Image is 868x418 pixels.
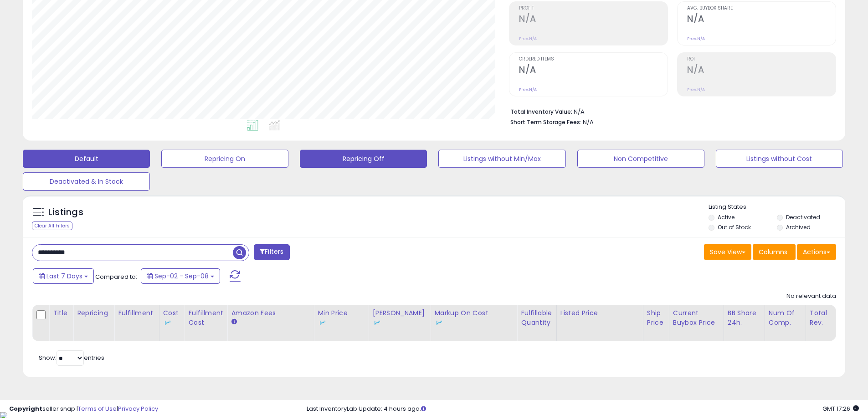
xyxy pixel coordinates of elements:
[687,57,836,62] span: ROI
[163,318,181,327] div: Some or all of the values in this column are provided from Inventory Lab.
[318,308,365,327] div: Min Price
[647,308,665,327] div: Ship Price
[709,203,845,212] p: Listing States:
[431,305,517,341] th: The percentage added to the cost of goods (COGS) that forms the calculator for Min & Max prices.
[32,222,72,230] div: Clear All Filters
[33,268,94,284] button: Last 7 Days
[753,244,796,260] button: Columns
[161,150,288,168] button: Repricing On
[510,108,572,116] b: Total Inventory Value:
[188,308,223,327] div: Fulfillment Cost
[372,318,381,327] img: InventoryLab Logo
[519,57,668,62] span: Ordered Items
[48,206,83,219] h5: Listings
[434,318,443,327] img: InventoryLab Logo
[718,213,734,221] label: Active
[673,308,720,327] div: Current Buybox Price
[687,6,836,11] span: Avg. Buybox Share
[77,308,110,318] div: Repricing
[39,353,104,362] span: Show: entries
[810,308,843,327] div: Total Rev.
[560,308,639,318] div: Listed Price
[519,14,668,26] h2: N/A
[822,404,859,413] span: 2025-09-16 17:26 GMT
[728,308,761,327] div: BB Share 24h.
[163,318,172,327] img: InventoryLab Logo
[78,404,117,413] a: Terms of Use
[687,36,705,41] small: Prev: N/A
[163,308,181,327] div: Cost
[46,272,82,281] span: Last 7 Days
[519,6,668,11] span: Profit
[687,14,836,26] h2: N/A
[154,272,209,281] span: Sep-02 - Sep-08
[687,87,705,92] small: Prev: N/A
[510,118,581,126] b: Short Term Storage Fees:
[118,308,155,318] div: Fulfillment
[95,272,137,281] span: Compared to:
[318,318,327,327] img: InventoryLab Logo
[521,308,552,327] div: Fulfillable Quantity
[769,308,802,327] div: Num of Comp.
[716,150,843,168] button: Listings without Cost
[318,318,365,327] div: Some or all of the values in this column are provided from Inventory Lab.
[786,223,811,231] label: Archived
[786,213,820,221] label: Deactivated
[583,118,594,126] span: N/A
[231,308,310,318] div: Amazon Fees
[577,150,704,168] button: Non Competitive
[23,172,150,191] button: Deactivated & In Stock
[434,318,513,327] div: Some or all of the values in this column are provided from Inventory Lab.
[53,308,69,318] div: Title
[254,244,289,260] button: Filters
[786,292,836,301] div: No relevant data
[438,150,565,168] button: Listings without Min/Max
[307,405,859,413] div: Last InventoryLab Update: 4 hours ago.
[23,150,150,168] button: Default
[519,87,537,92] small: Prev: N/A
[9,405,158,413] div: seller snap | |
[141,268,220,284] button: Sep-02 - Sep-08
[759,247,787,257] span: Columns
[231,318,236,326] small: Amazon Fees.
[687,65,836,77] h2: N/A
[372,318,426,327] div: Some or all of the values in this column are provided from Inventory Lab.
[519,65,668,77] h2: N/A
[510,106,829,116] li: N/A
[434,308,513,327] div: Markup on Cost
[9,404,42,413] strong: Copyright
[519,36,537,41] small: Prev: N/A
[704,244,751,260] button: Save View
[797,244,836,260] button: Actions
[718,223,751,231] label: Out of Stock
[118,404,158,413] a: Privacy Policy
[300,150,427,168] button: Repricing Off
[372,308,426,327] div: [PERSON_NAME]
